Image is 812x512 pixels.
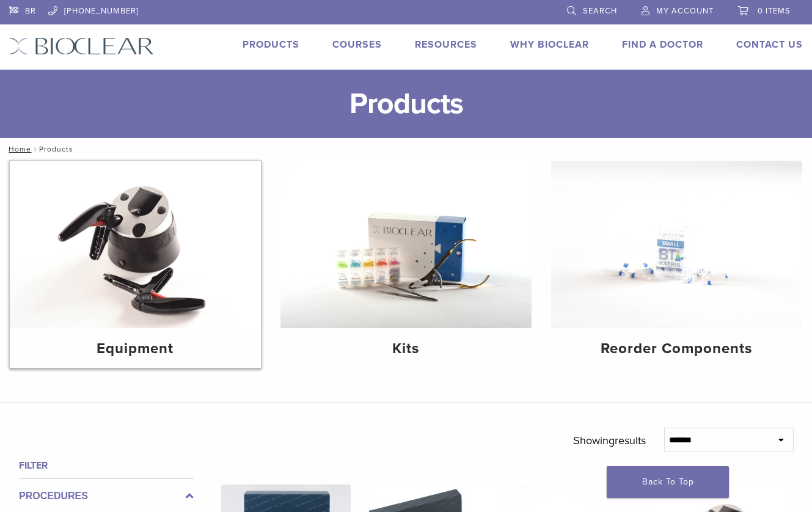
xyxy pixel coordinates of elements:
h4: Reorder Components [561,338,792,360]
label: Procedures [19,489,194,503]
a: Contact Us [736,38,803,51]
a: Home [5,145,31,153]
a: Resources [415,38,477,51]
span: Search [583,6,617,16]
p: Showing results [573,428,646,453]
img: Kits [280,161,532,328]
img: Bioclear [9,37,154,55]
h4: Filter [19,458,194,473]
h4: Kits [290,338,522,360]
a: Find A Doctor [622,38,703,51]
img: Equipment [10,161,261,328]
a: Reorder Components [551,161,802,368]
a: Why Bioclear [510,38,589,51]
a: Products [243,38,299,51]
a: Equipment [10,161,261,368]
img: Reorder Components [551,161,802,328]
h4: Equipment [20,338,251,360]
a: Back To Top [607,466,729,498]
span: My Account [656,6,714,16]
a: Kits [280,161,532,368]
span: 0 items [758,6,791,16]
span: / [31,146,39,152]
a: Courses [332,38,382,51]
